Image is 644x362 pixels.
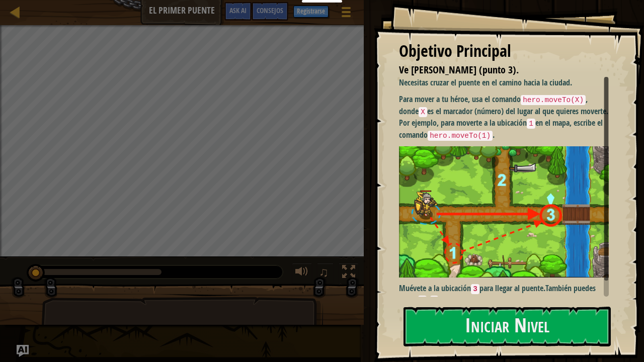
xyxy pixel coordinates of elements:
p: Necesitas cruzar el puente en el camino hacia la ciudad. [399,77,616,88]
code: hero.moveTo(1) [428,131,493,141]
code: X [419,107,427,117]
button: Ask AI [17,345,29,357]
button: Ajustar volúmen [292,263,312,284]
code: hero.moveTo(X) [521,95,586,105]
button: Alterna pantalla completa. [339,263,359,284]
button: Ask AI [224,2,252,21]
span: Consejos [257,6,283,15]
button: ♫ [317,263,334,284]
span: ♫ [319,264,329,280]
button: Registrarse [293,6,329,18]
code: 3 [471,284,479,294]
p: Para mover a tu héroe, usa el comando , donde es el marcador (número) del lugar al que quieres mo... [399,94,616,141]
button: Iniciar Nivel [404,307,611,346]
button: Mostrar menú del juego [334,2,359,26]
p: También puedes visitar y en el camino. [399,283,616,306]
img: M7l1b [399,146,616,278]
code: 1 [418,296,427,306]
div: Objetivo Principal [399,40,609,63]
strong: Muévete a la ubicación para llegar al puente. [399,283,545,294]
code: 2 [430,296,439,306]
li: Ve al puente (punto 3). [386,63,606,77]
span: Ve [PERSON_NAME] (punto 3). [399,63,519,76]
code: 1 [527,119,535,129]
span: Ask AI [229,6,247,15]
